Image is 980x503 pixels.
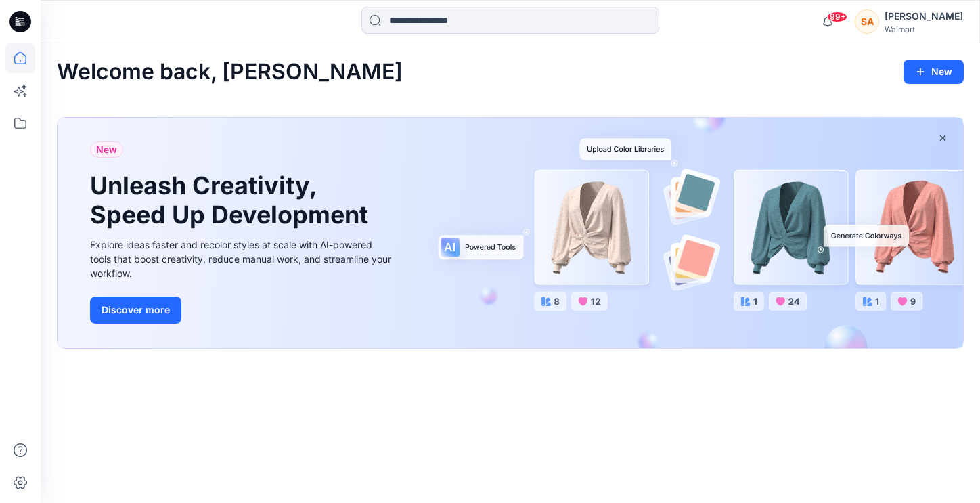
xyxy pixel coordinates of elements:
[855,9,879,34] div: SA
[90,238,395,280] div: Explore ideas faster and recolor styles at scale with AI-powered tools that boost creativity, red...
[885,8,963,24] div: [PERSON_NAME]
[90,297,181,324] button: Discover more
[885,24,963,35] div: Walmart
[96,141,117,158] span: New
[904,60,964,84] button: New
[90,171,374,229] h1: Unleash Creativity, Speed Up Development
[827,12,847,22] span: 99+
[90,297,395,324] a: Discover more
[57,60,403,85] h2: Welcome back, [PERSON_NAME]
